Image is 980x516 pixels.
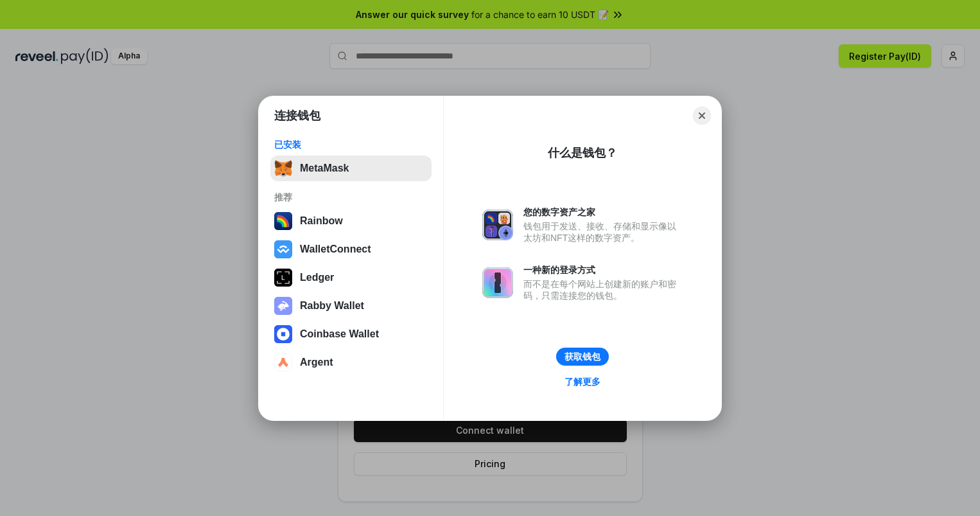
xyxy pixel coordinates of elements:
button: 获取钱包 [556,348,609,366]
div: 您的数字资产之家 [523,206,683,218]
div: WalletConnect [300,244,371,255]
button: Rainbow [270,208,432,234]
div: Ledger [300,272,334,283]
div: Argent [300,357,333,368]
div: Rabby Wallet [300,300,364,312]
img: svg+xml,%3Csvg%20xmlns%3D%22http%3A%2F%2Fwww.w3.org%2F2000%2Fsvg%22%20fill%3D%22none%22%20viewBox... [482,267,513,298]
div: Rainbow [300,215,343,227]
h1: 连接钱包 [274,108,320,123]
div: Coinbase Wallet [300,328,379,340]
img: svg+xml,%3Csvg%20width%3D%2228%22%20height%3D%2228%22%20viewBox%3D%220%200%2028%2028%22%20fill%3D... [274,353,292,371]
img: svg+xml,%3Csvg%20xmlns%3D%22http%3A%2F%2Fwww.w3.org%2F2000%2Fsvg%22%20width%3D%2228%22%20height%3... [274,269,292,287]
div: 了解更多 [564,376,600,387]
div: 获取钱包 [564,351,600,362]
div: 钱包用于发送、接收、存储和显示像以太坊和NFT这样的数字资产。 [523,220,683,244]
div: MetaMask [300,163,349,174]
a: 了解更多 [557,373,608,390]
img: svg+xml,%3Csvg%20fill%3D%22none%22%20height%3D%2233%22%20viewBox%3D%220%200%2035%2033%22%20width%... [274,159,292,177]
img: svg+xml,%3Csvg%20xmlns%3D%22http%3A%2F%2Fwww.w3.org%2F2000%2Fsvg%22%20fill%3D%22none%22%20viewBox... [482,209,513,240]
img: svg+xml,%3Csvg%20width%3D%22120%22%20height%3D%22120%22%20viewBox%3D%220%200%20120%20120%22%20fil... [274,212,292,230]
button: MetaMask [270,156,432,181]
div: 已安装 [274,139,428,150]
button: Close [693,107,711,125]
div: 推荐 [274,191,428,203]
img: svg+xml,%3Csvg%20xmlns%3D%22http%3A%2F%2Fwww.w3.org%2F2000%2Fsvg%22%20fill%3D%22none%22%20viewBox... [274,297,292,315]
button: Rabby Wallet [270,293,432,319]
div: 而不是在每个网站上创建新的账户和密码，只需连接您的钱包。 [523,278,683,301]
button: Coinbase Wallet [270,321,432,347]
button: Ledger [270,265,432,290]
img: svg+xml,%3Csvg%20width%3D%2228%22%20height%3D%2228%22%20viewBox%3D%220%200%2028%2028%22%20fill%3D... [274,240,292,258]
div: 一种新的登录方式 [523,264,683,276]
div: 什么是钱包？ [548,145,617,161]
img: svg+xml,%3Csvg%20width%3D%2228%22%20height%3D%2228%22%20viewBox%3D%220%200%2028%2028%22%20fill%3D... [274,325,292,343]
button: WalletConnect [270,236,432,262]
button: Argent [270,350,432,375]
